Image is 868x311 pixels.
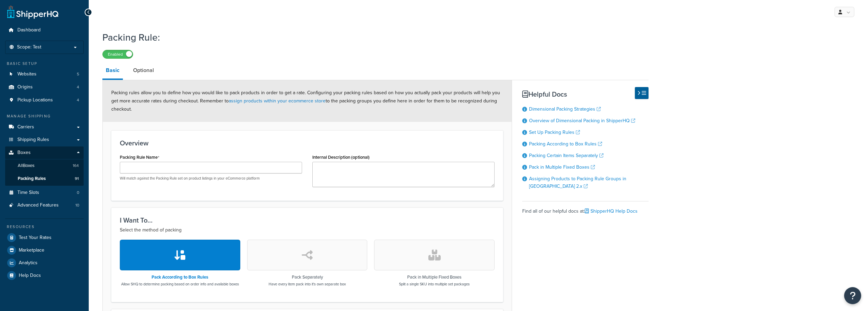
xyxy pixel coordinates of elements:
[399,275,470,280] h3: Pack in Multiple Fixed Boxes
[5,133,84,146] a: Shipping Rules
[399,281,470,287] p: Split a single SKU into multiple set packages
[18,176,46,182] span: Packing Rules
[17,27,41,33] span: Dashboard
[5,61,84,67] div: Basic Setup
[5,244,84,256] a: Marketplace
[17,124,34,130] span: Carriers
[102,62,123,80] a: Basic
[5,199,84,212] a: Advanced Features10
[269,275,346,280] h3: Pack Separately
[529,105,601,113] a: Dimensional Packing Strategies
[75,176,79,182] span: 91
[5,172,84,185] a: Packing Rules91
[5,68,84,81] a: Websites5
[19,260,38,266] span: Analytics
[18,163,34,169] span: All Boxes
[17,202,59,208] span: Advanced Features
[5,146,84,159] a: Boxes
[5,113,84,119] div: Manage Shipping
[120,155,159,160] label: Packing Rule Name
[130,62,157,79] a: Optional
[522,90,649,98] h3: Helpful Docs
[529,129,580,136] a: Set Up Packing Rules
[312,155,370,160] label: Internal Description (optional)
[529,152,603,159] a: Packing Certain Items Separately
[19,248,44,253] span: Marketplace
[120,216,495,224] h3: I Want To...
[120,139,495,147] h3: Overview
[522,201,649,216] div: Find all of our helpful docs at:
[103,50,133,58] label: Enabled
[19,235,52,241] span: Test Your Rates
[77,84,79,90] span: 4
[120,176,302,181] p: Will match against the Packing Rule set on product listings in your eCommerce platform
[5,24,84,37] a: Dashboard
[5,257,84,269] a: Analytics
[5,199,84,212] li: Advanced Features
[529,140,602,147] a: Packing According to Box Rules
[77,190,79,196] span: 0
[75,202,79,208] span: 10
[5,121,84,133] a: Carriers
[5,172,84,185] li: Packing Rules
[121,275,239,280] h3: Pack According to Box Rules
[229,97,326,104] a: assign products within your ecommerce store
[5,68,84,81] li: Websites
[102,31,640,44] h1: Packing Rule:
[5,269,84,282] a: Help Docs
[111,89,500,113] span: Packing rules allow you to define how you would like to pack products in order to get a rate. Con...
[17,190,39,196] span: Time Slots
[17,150,31,156] span: Boxes
[121,281,239,287] p: Allow SHQ to determine packing based on order info and available boxes
[77,71,79,77] span: 5
[17,97,53,103] span: Pickup Locations
[5,186,84,199] li: Time Slots
[77,97,79,103] span: 4
[529,175,626,190] a: Assigning Products to Packing Rule Groups in [GEOGRAPHIC_DATA] 2.x
[5,224,84,230] div: Resources
[5,231,84,244] a: Test Your Rates
[19,273,41,279] span: Help Docs
[17,71,37,77] span: Websites
[5,159,84,172] a: AllBoxes164
[5,94,84,107] a: Pickup Locations4
[585,208,638,215] a: ShipperHQ Help Docs
[17,44,41,50] span: Scope: Test
[529,164,595,171] a: Pack in Multiple Fixed Boxes
[5,94,84,107] li: Pickup Locations
[5,81,84,94] a: Origins4
[120,226,495,234] p: Select the method of packing
[269,281,346,287] p: Have every item pack into it's own separate box
[635,87,649,99] button: Hide Help Docs
[73,163,79,169] span: 164
[17,137,49,143] span: Shipping Rules
[17,84,33,90] span: Origins
[844,287,861,304] button: Open Resource Center
[5,186,84,199] a: Time Slots0
[5,146,84,185] li: Boxes
[5,81,84,94] li: Origins
[529,117,635,124] a: Overview of Dimensional Packing in ShipperHQ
